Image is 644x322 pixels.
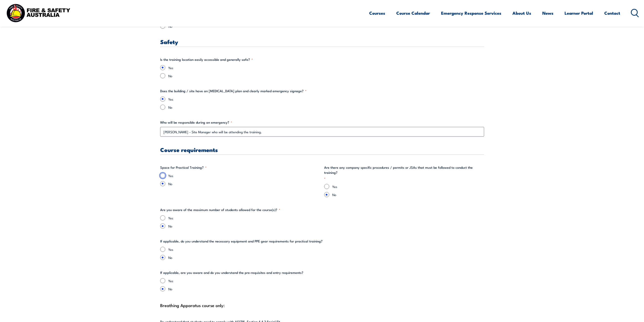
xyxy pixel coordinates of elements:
legend: If applicable, do you understand the necessary equipment and PPE gear requirements for practical ... [160,239,323,244]
a: News [542,6,553,20]
a: Course Calendar [396,6,430,20]
a: Contact [604,6,620,20]
legend: If applicable, are you aware and do you understand the pre-requisites and entry requirements? [160,270,303,275]
a: About Us [512,6,531,20]
label: No [332,192,484,197]
label: No [168,255,484,260]
h3: Safety [160,39,484,45]
label: No [168,73,484,78]
label: No [168,286,484,291]
div: Breathing Apparatus course only: [160,301,484,309]
a: Learner Portal [565,6,593,20]
label: Yes [168,97,484,102]
label: Yes [168,215,484,220]
label: Yes [168,247,484,252]
legend: Does the building / site have an [MEDICAL_DATA] plan and clearly marked emergency signage? [160,88,306,93]
legend: Are there any company specific procedures / permits or JSAs that must be followed to conduct the ... [324,165,484,181]
label: No [168,223,484,229]
legend: Is the training location easily accessible and generally safe? [160,57,253,62]
label: Who will be responsible during an emergency? [160,120,484,125]
h3: Course requirements [160,147,484,153]
label: Yes [168,278,484,283]
label: Yes [168,65,484,70]
a: Courses [369,6,385,20]
legend: Space for Practical Training? [160,165,206,170]
label: No [168,105,484,110]
label: Yes [168,173,320,178]
label: No [168,181,320,186]
a: Emergency Response Services [441,6,501,20]
legend: Are you aware of the maximum number of students allowed for the course(s)? [160,207,280,212]
label: Yes [332,184,484,189]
